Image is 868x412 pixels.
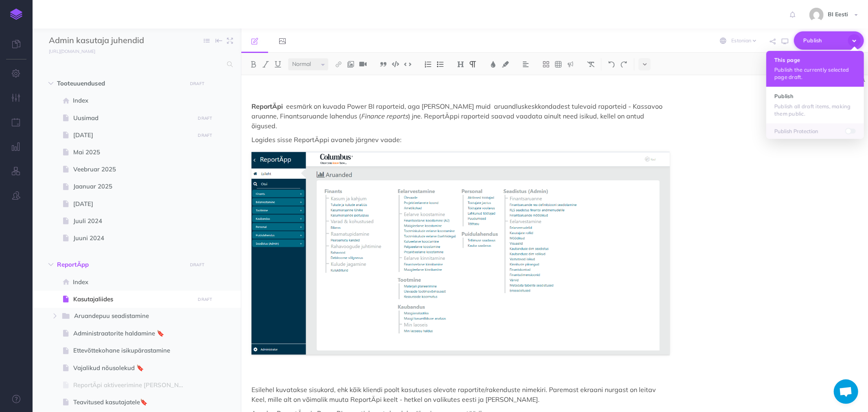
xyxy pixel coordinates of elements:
button: DRAFT [187,79,208,88]
span: ) jne. ReportÄppi raporteid saavad vaadata ainult need isikud, kellel on antud õigused. [251,112,646,130]
small: DRAFT [198,297,212,302]
a: [URL][DOMAIN_NAME] [33,47,103,55]
span: Aruandepuu seadistamine [74,311,180,322]
span: ReportÄpi [251,102,283,110]
small: DRAFT [198,116,212,121]
span: Teavitused kasutajatele🔖 [73,397,192,407]
span: Index [73,277,192,287]
input: Search [49,57,222,72]
img: Clear styles button [587,61,595,68]
p: Publish the currently selected page draft. [774,66,856,81]
img: logo-mark.svg [10,9,22,20]
small: [URL][DOMAIN_NAME] [49,48,95,54]
span: Ettevõttekohane isikupärastamine [73,346,192,355]
img: Callout dropdown menu button [567,61,574,68]
span: Juuli 2024 [73,216,192,226]
span: Mai 2025 [73,147,192,157]
img: Ordered list button [424,61,432,68]
img: Undo [608,61,615,68]
img: Redo [620,61,627,68]
img: Add video button [359,61,367,68]
button: DRAFT [195,295,215,304]
img: Blockquote button [380,61,387,68]
img: Bold button [250,61,257,68]
img: Unordered list button [437,61,444,68]
button: Publish [794,31,864,50]
img: Headings dropdown button [457,61,464,68]
span: eesmärk on kuvada Power BI raporteid, aga [PERSON_NAME] muid aruandluskeskkondadest tulevaid rapo... [251,102,664,120]
span: Veebruar 2025 [73,164,192,174]
small: DRAFT [190,262,204,267]
p: Publish Protection [774,127,856,135]
h4: This page [774,57,856,63]
button: Publish Publish all draft items, making them public. [766,87,864,123]
span: Uusimad [73,113,192,123]
span: [DATE] [73,199,192,209]
span: BI Eesti [824,11,852,18]
span: Finance reports [361,112,408,120]
span: Esilehel kuvatakse sisukord, ehk kõik kliendi poolt kasutuses olevate raportite/rakenduste nimeki... [251,386,658,403]
img: Create table button [555,61,562,68]
img: Inline code button [404,61,411,67]
div: Avatud vestlus [834,379,858,404]
p: Publish all draft items, making them public. [774,103,856,117]
input: Documentation Name [49,35,144,47]
span: Juuni 2024 [73,233,192,243]
span: ReportÄpp [57,260,182,270]
span: Administraatorite haldamine 🔖 [73,329,192,338]
img: Z77XylzRkBlmk6CmYQMB.png [251,152,670,355]
span: Tooteuuendused [57,79,182,88]
button: DRAFT [195,131,215,140]
span: Publish [803,34,844,47]
img: Italic button [262,61,269,68]
img: Text color button [490,61,497,68]
span: ReportÄpi aktiveerimine [PERSON_NAME] kinnitus [73,380,192,390]
span: [DATE] [73,130,192,140]
img: Paragraph button [469,61,477,68]
span: Jaanuar 2025 [73,182,192,191]
span: Logides sisse ReportÄppi avaneb järgnev vaade: [251,136,402,144]
small: DRAFT [190,81,204,86]
button: DRAFT [187,260,208,270]
img: Underline button [274,61,282,68]
img: Alignment dropdown menu button [522,61,529,68]
button: This page Publish the currently selected page draft. [766,51,864,87]
img: Add image button [347,61,354,68]
small: DRAFT [198,133,212,138]
h4: Publish [774,93,856,99]
span: Kasutajaliides [73,294,192,304]
img: Link button [335,61,342,68]
img: Text background color button [502,61,509,68]
span: Vajalikud nõusolekud 🔖 [73,363,192,373]
img: 9862dc5e82047a4d9ba6d08c04ce6da6.jpg [809,8,824,22]
img: Code block button [392,61,399,67]
span: Index [73,96,192,105]
button: DRAFT [195,114,215,123]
